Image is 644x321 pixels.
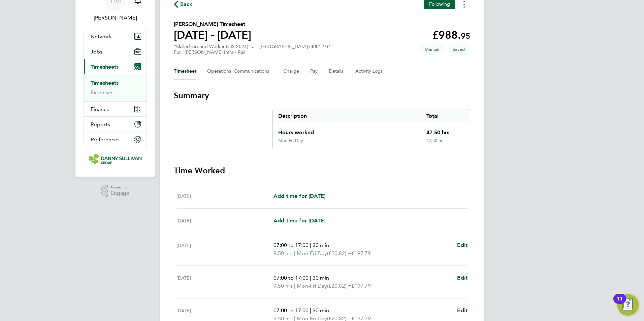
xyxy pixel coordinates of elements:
span: Engage [110,190,129,196]
span: 9.50 hrs [273,250,293,256]
a: Edit [457,241,468,249]
img: dannysullivan-logo-retina.png [89,154,142,165]
a: Add time for [DATE] [273,192,325,200]
button: Details [329,63,345,79]
a: Timesheets [91,80,119,86]
div: Description [273,109,421,123]
a: Add time for [DATE] [273,217,325,225]
div: [DATE] [176,274,273,290]
span: 30 min [313,307,329,314]
span: 95 [461,31,470,41]
span: | [310,307,311,314]
div: Hours worked [273,123,421,138]
span: 07:00 to 17:00 [273,307,309,314]
button: Preferences [84,132,147,147]
h3: Summary [174,90,470,101]
div: 11 [617,299,623,308]
button: Charge [283,63,299,79]
a: Expenses [91,89,114,96]
span: Mon-Fri Day [297,249,327,257]
span: This timesheet is Saved. [447,44,470,55]
span: (£20.82) = [327,283,351,289]
span: Add time for [DATE] [273,217,325,224]
a: Edit [457,307,468,315]
span: 07:00 to 17:00 [273,242,309,248]
span: Back [180,0,193,8]
button: Finance [84,102,147,116]
span: Timesheets [91,64,119,70]
h1: [DATE] - [DATE] [174,28,251,42]
div: [DATE] [176,192,273,200]
span: £197.79 [351,250,371,256]
span: | [310,242,311,248]
span: Edit [457,307,468,314]
div: Summary [272,109,470,149]
button: Pay [310,63,318,79]
span: Add time for [DATE] [273,193,325,199]
button: Network [84,29,147,44]
h3: Time Worked [174,165,470,176]
div: [DATE] [176,217,273,225]
span: Edit [457,275,468,281]
app-decimal: £988. [432,29,470,41]
span: 30 min [313,275,329,281]
div: 47.50 hrs [421,123,470,138]
button: Reports [84,117,147,132]
span: (£20.82) = [327,250,351,256]
button: Timesheets [84,59,147,74]
div: 47.50 hrs [421,138,470,149]
button: Jobs [84,44,147,59]
span: Finance [91,106,109,112]
button: Activity Logs [355,63,384,79]
span: Reports [91,121,110,128]
span: Mon-Fri Day [297,282,327,290]
div: Total [421,109,470,123]
span: Preferences [91,136,120,143]
div: "Skilled Ground Worker (CIS 2024)" at "[GEOGRAPHIC_DATA] (300127)" [174,44,330,55]
div: Timesheets [84,74,147,101]
a: Edit [457,274,468,282]
span: Network [91,33,112,40]
div: [DATE] [176,241,273,257]
span: | [294,283,295,289]
h2: [PERSON_NAME] Timesheet [174,20,251,28]
span: Powered by [110,185,129,190]
span: This timesheet was manually created. [419,44,445,55]
span: | [310,275,311,281]
a: Powered byEngage [101,185,130,198]
button: Timesheet [174,63,196,79]
span: Edit [457,242,468,248]
span: £197.79 [351,283,371,289]
span: Tai Marjadsingh [84,14,147,22]
span: 9.50 hrs [273,283,293,289]
button: Operational Communications [207,63,272,79]
span: | [294,250,295,256]
span: Jobs [91,48,102,55]
a: Go to home page [84,154,147,165]
span: 30 min [313,242,329,248]
div: Mon-Fri Day [278,138,303,143]
div: For "[PERSON_NAME] Infra - Rail" [174,49,330,55]
span: Following [429,1,450,7]
button: Open Resource Center, 11 new notifications [617,294,639,316]
span: 07:00 to 17:00 [273,275,309,281]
